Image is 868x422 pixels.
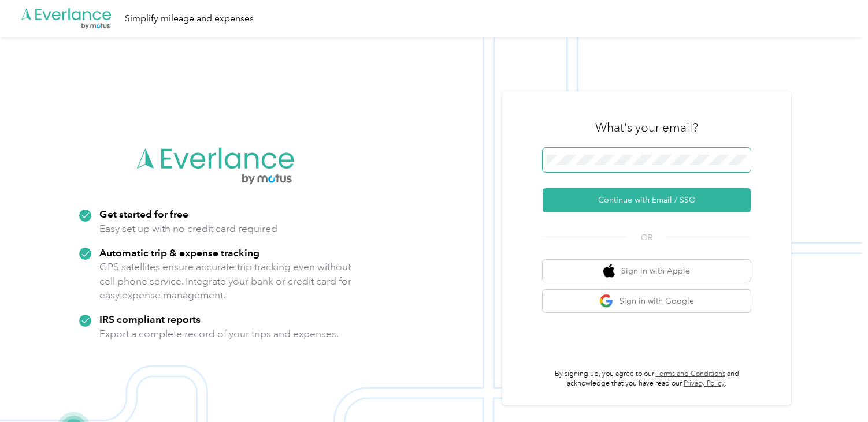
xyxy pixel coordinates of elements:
strong: IRS compliant reports [99,313,201,325]
button: google logoSign in with Google [543,290,751,312]
a: Privacy Policy [684,379,725,388]
img: apple logo [603,264,615,278]
h3: What's your email? [595,119,698,136]
strong: Get started for free [99,208,188,220]
div: Simplify mileage and expenses [125,12,254,26]
button: Continue with Email / SSO [543,188,751,212]
button: apple logoSign in with Apple [543,260,751,282]
p: Easy set up with no credit card required [99,222,277,236]
p: Export a complete record of your trips and expenses. [99,327,339,341]
p: By signing up, you agree to our and acknowledge that you have read our . [543,369,751,389]
img: google logo [599,294,614,308]
strong: Automatic trip & expense tracking [99,247,259,259]
p: GPS satellites ensure accurate trip tracking even without cell phone service. Integrate your bank... [99,260,352,303]
a: Terms and Conditions [656,369,725,378]
span: OR [626,231,667,244]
